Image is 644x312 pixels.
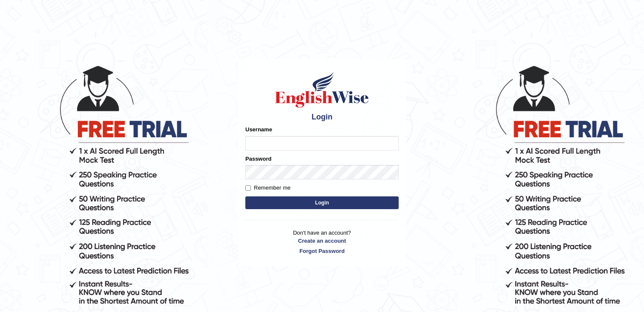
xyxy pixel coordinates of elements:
input: Remember me [245,185,251,191]
h4: Login [245,113,399,122]
p: Don't have an account? [245,229,399,255]
button: Login [245,196,399,209]
a: Create an account [245,237,399,245]
img: Logo of English Wise sign in for intelligent practice with AI [273,71,371,109]
label: Remember me [245,184,290,192]
label: Password [245,155,271,163]
a: Forgot Password [245,247,399,255]
label: Username [245,125,272,133]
